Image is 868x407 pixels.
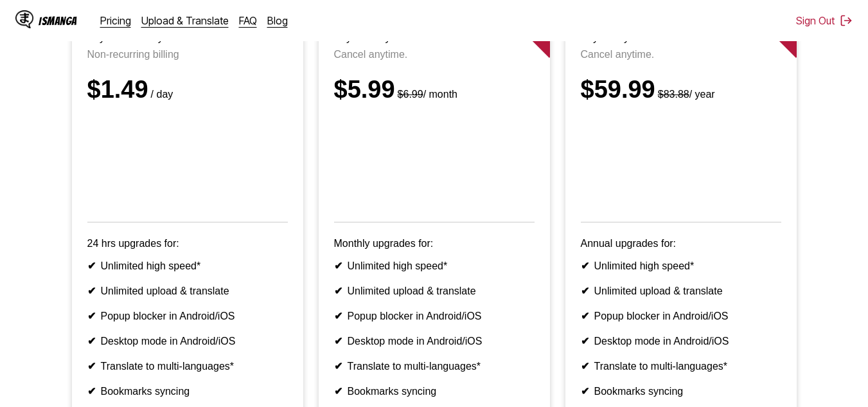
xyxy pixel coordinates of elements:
b: ✔ [87,361,96,372]
li: Unlimited high speed* [87,260,288,272]
b: ✔ [87,260,96,271]
s: $6.99 [398,89,423,100]
li: Bookmarks syncing [581,385,781,397]
b: ✔ [334,386,342,397]
li: Bookmarks syncing [334,385,535,397]
li: Popup blocker in Android/iOS [581,310,781,322]
b: ✔ [334,336,342,347]
img: Sign out [840,14,853,27]
p: 24 hrs upgrades for: [87,238,288,249]
b: ✔ [334,311,342,321]
b: ✔ [334,285,342,296]
iframe: PayPal [87,119,288,204]
small: / year [655,89,715,100]
b: ✔ [334,260,342,271]
s: $83.88 [658,89,689,100]
button: Sign Out [796,14,853,27]
iframe: PayPal [334,119,535,204]
small: / day [148,89,173,100]
img: IsManga Logo [15,10,33,28]
a: Upload & Translate [141,14,229,27]
li: Desktop mode in Android/iOS [334,335,535,347]
b: ✔ [581,361,589,372]
div: $59.99 [581,76,781,104]
a: FAQ [239,14,257,27]
li: Unlimited high speed* [334,260,535,272]
p: Monthly upgrades for: [334,238,535,249]
li: Unlimited upload & translate [581,285,781,297]
b: ✔ [334,361,342,372]
a: Pricing [100,14,131,27]
li: Desktop mode in Android/iOS [581,335,781,347]
b: ✔ [87,336,96,347]
li: Translate to multi-languages* [334,360,535,372]
div: $1.49 [87,76,288,104]
li: Unlimited high speed* [581,260,781,272]
li: Unlimited upload & translate [334,285,535,297]
b: ✔ [581,285,589,296]
li: Desktop mode in Android/iOS [87,335,288,347]
p: Annual upgrades for: [581,238,781,249]
a: IsManga LogoIsManga [15,10,100,31]
b: ✔ [581,336,589,347]
b: ✔ [87,311,96,321]
b: ✔ [87,285,96,296]
li: Popup blocker in Android/iOS [334,310,535,322]
li: Unlimited upload & translate [87,285,288,297]
li: Popup blocker in Android/iOS [87,310,288,322]
b: ✔ [581,260,589,271]
p: Cancel anytime. [334,49,535,60]
b: ✔ [87,386,96,397]
p: Cancel anytime. [581,49,781,60]
li: Translate to multi-languages* [581,360,781,372]
iframe: PayPal [581,119,781,204]
small: / month [395,89,457,100]
b: ✔ [581,311,589,321]
div: IsManga [39,15,77,27]
a: Blog [267,14,288,27]
li: Translate to multi-languages* [87,360,288,372]
li: Bookmarks syncing [87,385,288,397]
p: Non-recurring billing [87,49,288,60]
b: ✔ [581,386,589,397]
div: $5.99 [334,76,535,104]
